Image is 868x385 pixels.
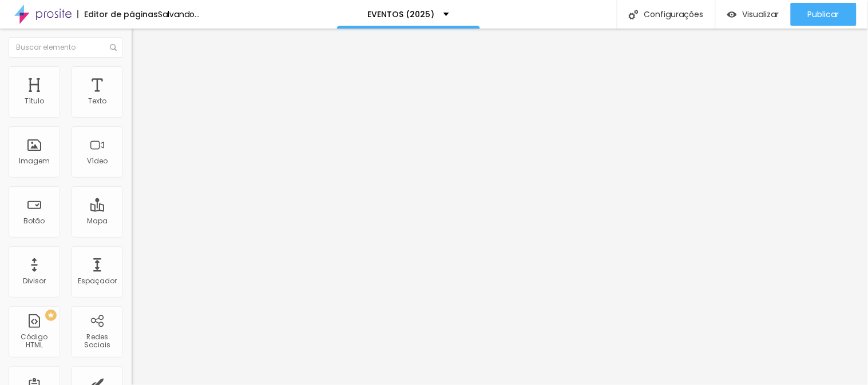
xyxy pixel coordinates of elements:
[24,217,45,225] div: Botão
[88,97,106,105] div: Texto
[727,10,737,19] img: view-1.svg
[110,44,117,51] img: Icone
[87,217,108,225] div: Mapa
[78,277,117,285] div: Espaçador
[74,333,120,350] div: Redes Sociais
[716,3,791,26] button: Visualizar
[87,157,108,165] div: Vídeo
[743,10,779,19] span: Visualizar
[25,97,44,105] div: Título
[158,10,200,18] div: Salvando...
[23,277,46,285] div: Divisor
[11,333,57,350] div: Código HTML
[9,37,123,58] input: Buscar elemento
[132,29,868,385] iframe: Editor
[19,157,50,165] div: Imagem
[791,3,857,26] button: Publicar
[368,10,435,18] p: EVENTOS (2025)
[629,10,639,19] img: Icone
[77,10,158,18] div: Editor de páginas
[808,10,839,19] span: Publicar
